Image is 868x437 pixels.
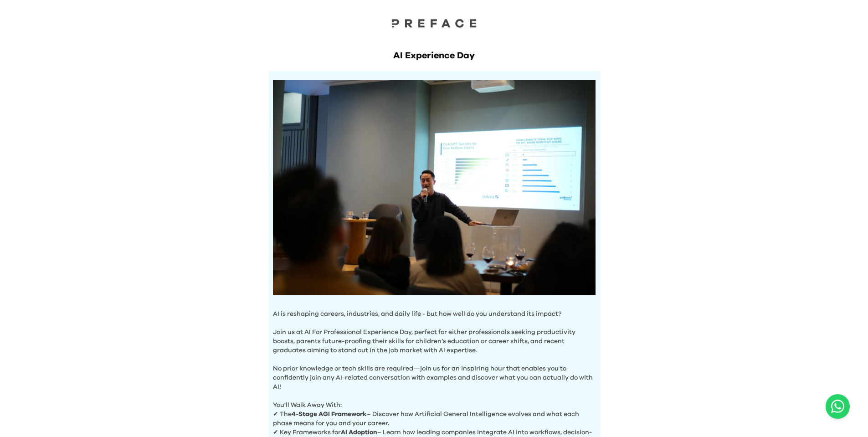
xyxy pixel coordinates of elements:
[268,49,600,62] h1: AI Experience Day
[826,394,850,419] a: Chat with us on WhatsApp
[292,411,367,417] b: 4-Stage AGI Framework
[389,18,480,28] img: Preface Logo
[389,18,480,31] a: Preface Logo
[273,391,596,410] p: You'll Walk Away With:
[341,429,377,436] b: AI Adoption
[273,410,596,428] p: ✔ The – Discover how Artificial General Intelligence evolves and what each phase means for you an...
[273,319,596,355] p: Join us at AI For Professional Experience Day, perfect for either professionals seeking productiv...
[273,309,596,319] p: AI is reshaping careers, industries, and daily life - but how well do you understand its impact?
[273,355,596,391] p: No prior knowledge or tech skills are required—join us for an inspiring hour that enables you to ...
[273,80,596,295] img: Hero Image
[826,394,850,419] button: Open WhatsApp chat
